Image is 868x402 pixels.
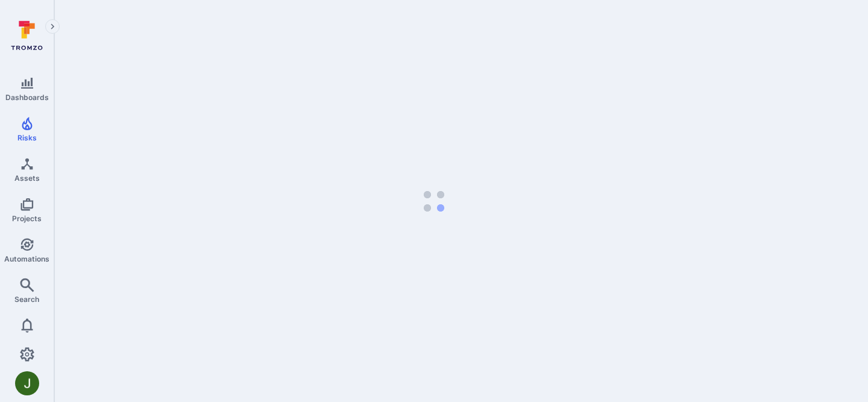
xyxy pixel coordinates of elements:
span: Dashboards [5,93,49,102]
span: Automations [4,254,49,263]
button: Expand navigation menu [45,19,60,34]
i: Expand navigation menu [48,22,57,32]
span: Projects [12,214,42,223]
span: Assets [14,174,40,183]
span: Risks [17,133,37,142]
img: ACg8ocJb5u1MqhRZCS4qt_lttNeNnvlQtAsFnznmah6JoQoAHxP7zA=s96-c [15,371,39,395]
div: Julia Nakonechna [15,371,39,395]
span: Search [14,295,39,304]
